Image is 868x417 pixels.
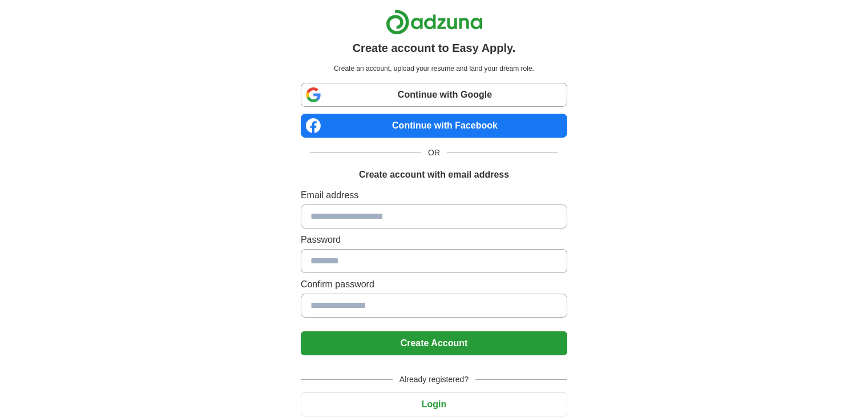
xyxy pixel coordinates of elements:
label: Confirm password [301,278,567,291]
label: Password [301,233,567,247]
button: Login [301,392,567,416]
button: Create Account [301,331,567,355]
a: Continue with Facebook [301,114,567,138]
a: Continue with Google [301,83,567,107]
h1: Create account to Easy Apply. [353,39,516,57]
span: OR [421,147,447,159]
h1: Create account with email address [359,168,509,182]
img: Adzuna logo [386,9,483,35]
span: Already registered? [393,374,475,386]
p: Create an account, upload your resume and land your dream role. [303,63,565,74]
label: Email address [301,189,567,202]
a: Login [301,399,567,409]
